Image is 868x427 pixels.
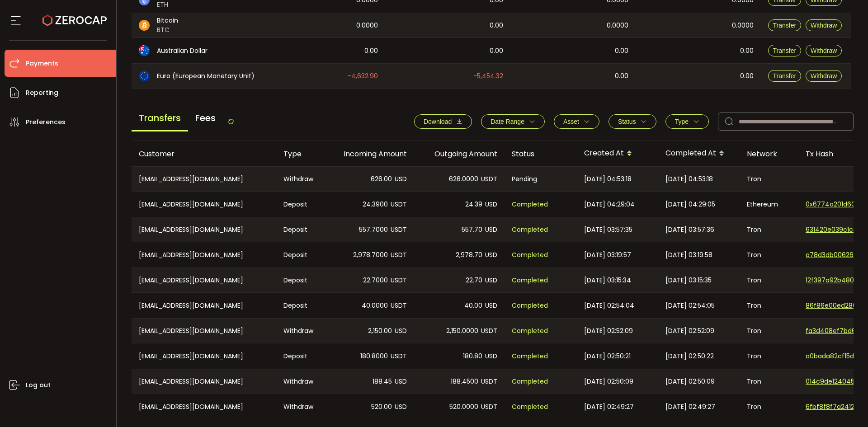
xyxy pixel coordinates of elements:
div: Type [276,149,324,159]
img: aud_portfolio.svg [139,45,150,56]
span: 0.00 [615,46,628,56]
span: Fees [188,106,223,130]
span: 22.70 [466,275,482,286]
div: Tron [740,293,798,318]
span: USD [485,225,497,235]
div: Created At [577,146,658,161]
span: -5,454.32 [473,71,503,81]
span: USDT [391,225,407,235]
span: 0.00 [740,71,754,81]
div: Tron [740,319,798,343]
button: Date Range [481,114,545,129]
span: 626.0000 [449,174,478,184]
button: Withdraw [806,45,842,56]
span: [DATE] 02:50:21 [584,351,631,361]
span: 520.00 [371,402,392,412]
span: [DATE] 04:29:04 [584,199,635,210]
span: 0.0000 [607,20,628,31]
div: Withdraw [276,394,324,419]
div: Tron [740,343,798,369]
span: Transfers [132,106,188,131]
div: Tron [740,369,798,394]
span: 0.00 [615,71,628,81]
span: Completed [512,402,548,412]
span: Withdraw [811,22,837,29]
span: 626.00 [371,174,392,184]
div: Completed At [658,146,740,161]
span: Log out [26,379,51,392]
button: Withdraw [806,19,842,31]
span: Completed [512,250,548,260]
span: Download [424,118,452,125]
span: 0.00 [740,46,754,56]
div: Deposit [276,268,324,292]
span: 520.0000 [449,402,478,412]
button: Type [665,114,709,129]
span: Reporting [26,86,58,99]
div: [EMAIL_ADDRESS][DOMAIN_NAME] [132,192,276,217]
div: [EMAIL_ADDRESS][DOMAIN_NAME] [132,394,276,419]
span: 24.39 [465,199,482,210]
span: USDT [481,376,497,387]
button: Transfer [768,70,802,82]
span: [DATE] 02:49:27 [584,402,634,412]
span: [DATE] 04:53:18 [665,174,713,184]
button: Asset [554,114,599,129]
span: USD [395,174,407,184]
span: [DATE] 03:57:35 [584,225,632,235]
span: Completed [512,275,548,286]
span: [DATE] 02:49:27 [665,402,715,412]
span: Withdraw [811,47,837,54]
span: USDT [481,174,497,184]
div: [EMAIL_ADDRESS][DOMAIN_NAME] [132,293,276,318]
div: Tron [740,242,798,267]
span: Completed [512,376,548,387]
button: Status [609,114,656,129]
span: 2,978.70 [456,250,482,260]
span: -4,632.90 [348,71,378,81]
span: 2,150.00 [368,326,392,336]
button: Withdraw [806,70,842,82]
span: Transfer [773,22,797,29]
div: Tron [740,394,798,419]
span: USDT [391,275,407,286]
div: Network [740,149,798,159]
span: 2,150.0000 [446,326,478,336]
div: Tron [740,268,798,292]
div: Withdraw [276,167,324,191]
span: USD [395,376,407,387]
span: [DATE] 02:50:09 [584,376,633,387]
button: Transfer [768,19,802,31]
span: Asset [563,118,579,125]
span: [DATE] 03:19:58 [665,250,712,260]
span: Bitcoin [157,16,178,25]
span: [DATE] 04:53:18 [584,174,632,184]
span: [DATE] 04:29:05 [665,199,715,210]
span: USDT [391,300,407,311]
span: USD [485,275,497,286]
span: Completed [512,300,548,311]
span: 180.8000 [360,351,388,361]
span: 22.7000 [363,275,388,286]
div: [EMAIL_ADDRESS][DOMAIN_NAME] [132,217,276,242]
span: USDT [391,250,407,260]
span: [DATE] 02:52:09 [665,326,714,336]
div: Customer [132,149,276,159]
span: 180.80 [463,351,482,361]
span: 188.4500 [451,376,478,387]
span: [DATE] 02:54:05 [665,300,715,311]
div: Ethereum [740,192,798,217]
span: 0.0000 [356,20,378,31]
div: [EMAIL_ADDRESS][DOMAIN_NAME] [132,167,276,191]
span: [DATE] 02:50:22 [665,351,714,361]
span: USD [395,326,407,336]
span: USDT [391,351,407,361]
div: [EMAIL_ADDRESS][DOMAIN_NAME] [132,268,276,292]
iframe: Chat Widget [823,384,868,427]
div: [EMAIL_ADDRESS][DOMAIN_NAME] [132,343,276,369]
div: Withdraw [276,369,324,394]
span: [DATE] 03:57:36 [665,225,714,235]
span: Withdraw [811,72,837,80]
div: Deposit [276,293,324,318]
